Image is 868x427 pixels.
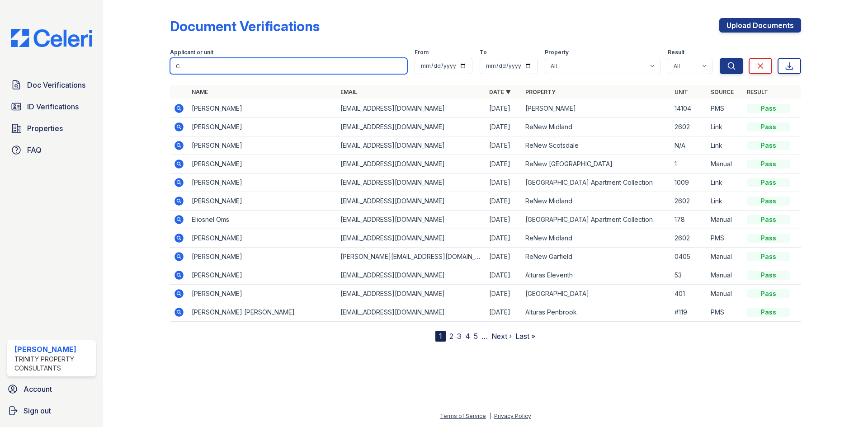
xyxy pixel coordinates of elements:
label: Property [545,49,569,56]
td: Link [707,174,743,192]
td: 0405 [671,248,707,266]
td: Manual [707,155,743,174]
td: [PERSON_NAME] [188,118,337,136]
div: Pass [747,252,790,261]
div: Pass [747,271,790,280]
td: 2602 [671,229,707,248]
td: ReNew Midland [522,118,670,136]
td: [PERSON_NAME][EMAIL_ADDRESS][DOMAIN_NAME] [337,248,486,266]
td: [PERSON_NAME] [PERSON_NAME] [188,303,337,322]
td: PMS [707,99,743,118]
a: Last » [515,332,535,341]
a: Upload Documents [719,18,801,33]
label: From [415,49,429,56]
td: [DATE] [486,248,522,266]
td: [EMAIL_ADDRESS][DOMAIN_NAME] [337,136,486,155]
td: [PERSON_NAME] [188,155,337,174]
div: Trinity Property Consultants [14,355,92,373]
a: 3 [457,332,462,341]
td: [GEOGRAPHIC_DATA] Apartment Collection [522,211,670,229]
td: [DATE] [486,285,522,303]
a: FAQ [7,141,96,159]
td: Eliosnel Oms [188,211,337,229]
td: Alturas Eleventh [522,266,670,285]
td: 2602 [671,118,707,136]
td: [DATE] [486,266,522,285]
td: ReNew Garfield [522,248,670,266]
td: Manual [707,248,743,266]
div: Pass [747,178,790,187]
td: [DATE] [486,155,522,174]
td: [EMAIL_ADDRESS][DOMAIN_NAME] [337,192,486,211]
td: 53 [671,266,707,285]
td: [DATE] [486,174,522,192]
td: [PERSON_NAME] [188,136,337,155]
a: 2 [449,332,453,341]
div: Pass [747,234,790,243]
td: Link [707,118,743,136]
td: 178 [671,211,707,229]
td: [EMAIL_ADDRESS][DOMAIN_NAME] [337,285,486,303]
td: ReNew Midland [522,229,670,248]
div: [PERSON_NAME] [14,344,92,355]
td: [DATE] [486,192,522,211]
td: ReNew Scotsdale [522,136,670,155]
a: 5 [474,332,478,341]
td: 1009 [671,174,707,192]
a: Email [340,89,357,95]
a: Property [525,89,556,95]
td: [PERSON_NAME] [188,99,337,118]
td: [DATE] [486,136,522,155]
a: Unit [675,89,688,95]
div: Pass [747,122,790,131]
td: [GEOGRAPHIC_DATA] [522,285,670,303]
td: N/A [671,136,707,155]
td: Manual [707,266,743,285]
span: Sign out [24,405,51,416]
div: Pass [747,215,790,224]
td: 2602 [671,192,707,211]
td: #119 [671,303,707,322]
td: PMS [707,303,743,322]
td: Manual [707,285,743,303]
td: [DATE] [486,303,522,322]
label: Result [668,49,684,56]
div: Pass [747,141,790,150]
td: [PERSON_NAME] [188,229,337,248]
div: | [489,413,491,419]
div: 1 [435,331,446,342]
td: Alturas Penbrook [522,303,670,322]
td: [PERSON_NAME] [188,192,337,211]
a: Doc Verifications [7,76,96,94]
a: Sign out [4,402,99,420]
a: Source [711,89,734,95]
td: [PERSON_NAME] [188,174,337,192]
td: ReNew Midland [522,192,670,211]
td: [EMAIL_ADDRESS][DOMAIN_NAME] [337,303,486,322]
a: Next › [491,332,512,341]
img: CE_Logo_Blue-a8612792a0a2168367f1c8372b55b34899dd931a85d93a1a3d3e32e68fde9ad4.png [4,29,99,47]
td: [EMAIL_ADDRESS][DOMAIN_NAME] [337,229,486,248]
td: ReNew [GEOGRAPHIC_DATA] [522,155,670,174]
td: [PERSON_NAME] [522,99,670,118]
td: 14104 [671,99,707,118]
td: [DATE] [486,118,522,136]
td: [EMAIL_ADDRESS][DOMAIN_NAME] [337,174,486,192]
td: Link [707,192,743,211]
td: [DATE] [486,229,522,248]
a: Name [192,89,208,95]
a: Privacy Policy [494,413,531,419]
td: Link [707,136,743,155]
td: [DATE] [486,99,522,118]
span: Properties [27,123,63,134]
div: Pass [747,197,790,206]
a: Date ▼ [489,89,511,95]
div: Pass [747,289,790,298]
label: Applicant or unit [170,49,213,56]
td: 401 [671,285,707,303]
div: Pass [747,160,790,169]
td: [PERSON_NAME] [188,248,337,266]
td: [EMAIL_ADDRESS][DOMAIN_NAME] [337,118,486,136]
span: FAQ [27,145,42,155]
